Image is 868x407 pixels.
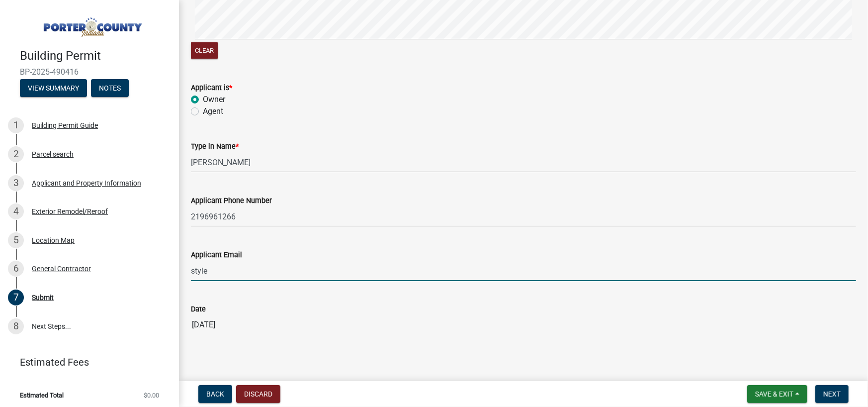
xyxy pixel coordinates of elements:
[203,94,225,105] label: Owner
[8,290,24,305] div: 7
[32,208,108,215] div: Exterior Remodel/Reroof
[203,105,223,117] label: Agent
[32,180,141,187] div: Applicant and Property Information
[8,146,24,162] div: 2
[20,67,159,77] span: BP-2025-490416
[8,232,24,248] div: 5
[755,390,793,398] span: Save & Exit
[32,237,75,244] div: Location Map
[32,265,91,272] div: General Contractor
[32,294,54,301] div: Submit
[191,306,206,313] label: Date
[8,318,24,334] div: 8
[747,385,807,403] button: Save & Exit
[815,385,849,403] button: Next
[32,122,98,129] div: Building Permit Guide
[191,198,272,204] label: Applicant Phone Number
[20,392,64,399] span: Estimated Total
[8,117,24,133] div: 1
[8,175,24,191] div: 3
[32,151,74,158] div: Parcel search
[20,49,171,63] h4: Building Permit
[191,143,239,150] label: Type in Name
[8,203,24,219] div: 4
[8,352,163,372] a: Estimated Fees
[8,261,24,277] div: 6
[191,252,242,259] label: Applicant Email
[20,85,87,93] wm-modal-confirm: Summary
[823,390,841,398] span: Next
[198,385,232,403] button: Back
[20,79,87,97] button: View Summary
[91,79,129,97] button: Notes
[191,42,218,59] button: Clear
[236,385,280,403] button: Discard
[206,390,224,398] span: Back
[191,85,232,92] label: Applicant is
[20,10,163,38] img: Porter County, Indiana
[144,392,159,399] span: $0.00
[91,85,129,93] wm-modal-confirm: Notes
